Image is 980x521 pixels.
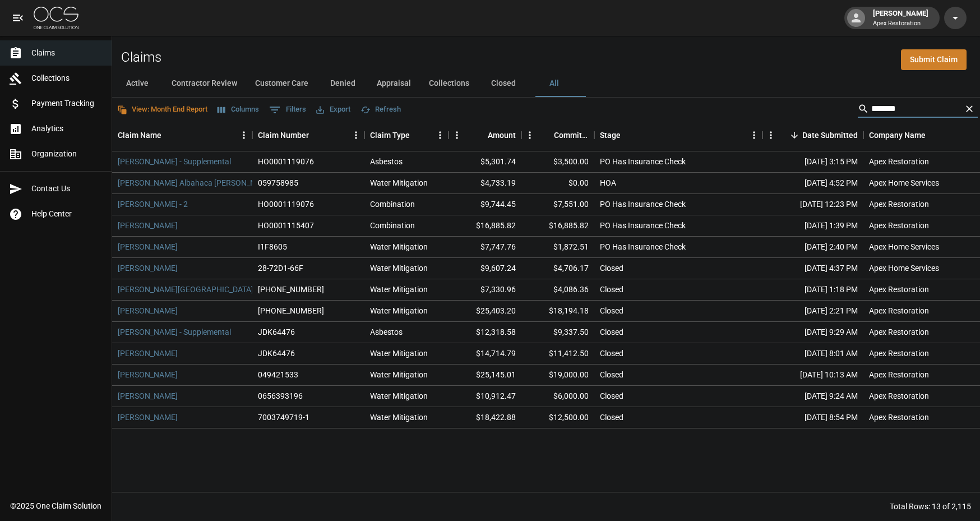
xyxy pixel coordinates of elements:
[420,70,478,97] button: Collections
[161,127,177,143] button: Sort
[869,412,929,423] div: Apex Restoration
[118,348,178,359] a: [PERSON_NAME]
[521,173,594,194] div: $0.00
[118,284,253,295] a: [PERSON_NAME][GEOGRAPHIC_DATA]
[961,100,978,117] button: Clear
[358,101,404,118] button: Refresh
[600,199,686,210] div: PO Has Insurance Check
[488,119,516,151] div: Amount
[762,151,863,173] div: [DATE] 3:15 PM
[31,47,103,59] span: Claims
[621,127,636,143] button: Sort
[869,220,929,231] div: Apex Restoration
[762,237,863,258] div: [DATE] 2:40 PM
[246,70,317,97] button: Customer Care
[869,119,926,151] div: Company Name
[746,127,762,144] button: Menu
[313,101,353,118] button: Export
[762,407,863,428] div: [DATE] 8:54 PM
[869,390,929,402] div: Apex Restoration
[34,7,78,29] img: ocs-logo-white-transparent.png
[600,326,623,338] div: Closed
[449,343,521,365] div: $14,714.79
[762,119,863,151] div: Date Submitted
[10,500,101,511] div: © 2025 One Claim Solution
[252,119,364,151] div: Claim Number
[869,177,939,188] div: Apex Home Services
[118,199,188,210] a: [PERSON_NAME] - 2
[762,173,863,194] div: [DATE] 4:52 PM
[600,284,623,295] div: Closed
[869,199,929,210] div: Apex Restoration
[449,151,521,173] div: $5,301.74
[31,123,103,135] span: Analytics
[163,70,246,97] button: Contractor Review
[901,49,967,70] a: Submit Claim
[258,390,303,402] div: 0656393196
[112,119,252,151] div: Claim Name
[215,101,262,118] button: Select columns
[802,119,858,151] div: Date Submitted
[449,258,521,279] div: $9,607.24
[600,390,623,402] div: Closed
[600,220,686,231] div: PO Has Insurance Check
[364,119,449,151] div: Claim Type
[370,220,415,231] div: Combination
[521,343,594,365] div: $11,412.50
[521,279,594,301] div: $4,086.36
[600,262,623,274] div: Closed
[118,412,178,423] a: [PERSON_NAME]
[309,127,325,143] button: Sort
[118,390,178,402] a: [PERSON_NAME]
[258,369,298,380] div: 049421533
[31,72,103,84] span: Collections
[762,215,863,237] div: [DATE] 1:39 PM
[521,386,594,407] div: $6,000.00
[258,177,298,188] div: 059758985
[370,412,428,423] div: Water Mitigation
[258,220,314,231] div: HO0001115407
[370,390,428,402] div: Water Mitigation
[890,501,971,512] div: Total Rows: 13 of 2,115
[118,262,178,274] a: [PERSON_NAME]
[449,127,465,144] button: Menu
[521,151,594,173] div: $3,500.00
[554,119,589,151] div: Committed Amount
[521,407,594,428] div: $12,500.00
[600,119,621,151] div: Stage
[112,70,163,97] button: Active
[787,127,802,143] button: Sort
[410,127,426,143] button: Sort
[118,326,231,338] a: [PERSON_NAME] - Supplemental
[762,194,863,215] div: [DATE] 12:23 PM
[873,19,928,29] p: Apex Restoration
[521,322,594,343] div: $9,337.50
[449,119,521,151] div: Amount
[118,369,178,380] a: [PERSON_NAME]
[370,348,428,359] div: Water Mitigation
[449,279,521,301] div: $7,330.96
[370,199,415,210] div: Combination
[258,199,314,210] div: HO0001119076
[370,284,428,295] div: Water Mitigation
[869,241,939,252] div: Apex Home Services
[926,127,941,143] button: Sort
[449,322,521,343] div: $12,318.58
[521,301,594,322] div: $18,194.18
[118,241,178,252] a: [PERSON_NAME]
[594,119,762,151] div: Stage
[762,322,863,343] div: [DATE] 9:29 AM
[600,369,623,380] div: Closed
[762,279,863,301] div: [DATE] 1:18 PM
[449,194,521,215] div: $9,744.45
[432,127,449,144] button: Menu
[529,70,579,97] button: All
[600,348,623,359] div: Closed
[762,258,863,279] div: [DATE] 4:37 PM
[869,305,929,316] div: Apex Restoration
[370,326,403,338] div: Asbestos
[348,127,364,144] button: Menu
[869,326,929,338] div: Apex Restoration
[762,365,863,386] div: [DATE] 10:13 AM
[869,262,939,274] div: Apex Home Services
